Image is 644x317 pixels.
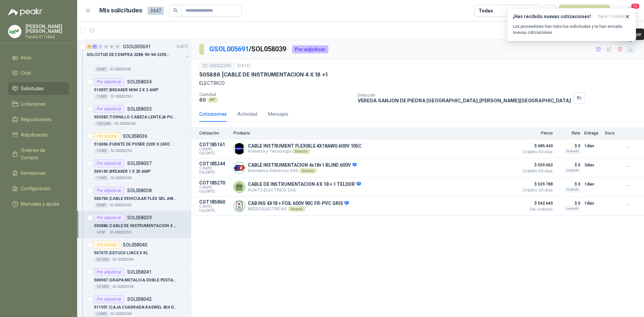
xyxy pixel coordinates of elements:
[94,114,177,120] p: 503583 | TORNILLO CABEZA LENTEJA PUNTA BROCA 8 X
[199,170,229,174] span: Exp: [DATE]
[25,35,69,39] p: Panela El Trébol
[358,93,571,98] p: Dirección
[234,143,245,154] img: Company Logo
[94,268,124,276] div: Por adjudicar
[565,168,580,173] div: Incluido
[513,14,595,19] h3: ¡Has recibido nuevas cotizaciones!
[209,44,287,54] p: / SOL058039
[199,142,229,147] p: COT185161
[292,149,310,154] div: Directo
[94,148,109,154] div: 1 UND
[94,141,170,148] p: 510056 | FUENTE DE PODER 220V X 24DC
[199,180,229,186] p: COT185270
[94,67,109,72] div: 50 MT
[177,44,188,50] p: [DATE]
[199,190,229,194] span: Exp: [DATE]
[557,161,580,169] p: $ 0
[94,284,111,289] div: 12 UND
[598,14,625,19] span: hace 1 minuto
[513,23,630,36] p: Los proveedores han visto tus solicitudes y te han enviado nuevas cotizaciones.
[21,100,46,108] span: Licitaciones
[94,196,177,202] p: 506754 | CABLE VEHICULAR FLEX SXL AWG #18,50V,12
[624,5,636,17] button: 16
[248,149,362,154] p: Potencia y Tecnología
[113,257,134,262] p: SC-00002294
[148,7,164,15] span: 3647
[127,270,152,274] p: SOL058041
[94,94,109,99] div: 1 UND
[87,44,92,49] div: 11
[8,113,69,126] a: Negociaciones
[565,149,580,154] div: Incluido
[94,277,177,283] p: 500967 | GRAPA METALICA DOBLE PESTANA 3/4
[584,199,601,207] p: 1 días
[94,214,124,222] div: Por adjudicar
[87,52,170,58] p: SOLICITUD DE COMPRA 2288-90-94-2295-96-2301-02-04
[127,80,152,84] p: SOL058034
[199,80,636,87] p: ELECTRICO
[94,295,124,303] div: Por adjudicar
[8,8,42,16] img: Logo peakr
[8,67,69,80] a: Chat
[94,304,177,311] p: 511951 | CAJA CUADRADA RASWEL 4X4 DE 4 SALIDAS
[557,131,580,136] p: Flete
[199,166,229,170] span: C: [DATE]
[248,143,362,149] p: CABLE INSTRUMENT FLEXIBLE 4X18AWG 600V 105C
[77,211,191,238] a: Por adjudicarSOL058039505886 |CABLE DE INSTRUMENTACION 4 X 18 +160 MTSC-00002290
[110,230,131,235] p: SC-00002290
[111,148,132,154] p: SC-00002290
[288,206,306,212] div: Directo
[21,69,31,77] span: Chat
[584,180,601,188] p: 1 días
[173,8,178,13] span: search
[87,43,190,64] a: 11 51 0 0 0 0 GSOL005691[DATE] SOLICITUD DE COMPRA 2288-90-94-2295-96-2301-02-04
[237,63,251,69] p: [DATE]
[479,7,493,14] div: Todas
[98,44,103,49] div: 0
[94,159,124,167] div: Por adjudicar
[519,131,553,136] p: Precio
[8,82,69,95] a: Solicitudes
[631,3,640,9] span: 16
[77,75,191,102] a: Por adjudicarSOL058034510057 |BREAKER MINI 2 X 2 AMP1 UNDSC-00002290
[109,44,114,49] div: 0
[8,144,69,164] a: Órdenes de Compra
[248,206,349,212] p: REDES ELECTRICAS
[77,157,191,184] a: Por adjudicarSOL058037504140 |BREAKER 1 X 20 AMP1 UNDSC-00002304
[123,134,147,139] p: SOL058036
[94,230,109,235] div: 60 MT
[123,243,147,247] p: SOL058040
[519,207,553,211] span: De contado
[507,8,636,41] button: ¡Has recibido nuevas cotizaciones!hace 1 minuto Los proveedores han visto tus solicitudes y te ha...
[292,45,328,53] div: Por adjudicar
[99,6,142,15] h1: Mis solicitudes
[94,250,148,256] p: 507073 | ESTUCO LINCE X KL
[94,223,177,229] p: 505886 | CABLE DE INSTRUMENTACION 4 X 18 +1
[21,54,32,61] span: Inicio
[21,116,52,123] span: Negociaciones
[127,297,152,302] p: SOL058042
[268,110,288,118] div: Mensajes
[92,44,97,49] div: 51
[199,205,229,209] span: C: [DATE]
[358,98,571,103] p: VEREDA SANJON DE PIEDRA [GEOGRAPHIC_DATA] , [PERSON_NAME][GEOGRAPHIC_DATA]
[77,238,191,265] a: Por cotizarSOL058040507073 |ESTUCO LINCE X KL25 UNDSC-00002294
[237,110,257,118] div: Actividad
[111,94,132,99] p: SC-00002290
[199,186,229,190] span: C: [DATE]
[8,98,69,110] a: Licitaciones
[299,168,317,173] div: Directo
[519,161,553,169] span: $ 559.062
[94,168,151,175] p: 504140 | BREAKER 1 X 20 AMP
[123,44,151,49] p: GSOL005691
[21,85,44,92] span: Solicitudes
[248,181,361,188] p: CABLE DE INSTRUMENTACION 4 X 18 + 1 TELDOR
[113,284,134,289] p: SC-00002304
[94,257,111,262] div: 25 UND
[199,110,227,118] div: Cotizaciones
[519,199,553,207] span: $ 542.640
[21,200,59,208] span: Manuales y ayuda
[248,201,349,207] p: CAB INS 4X18 + FOIL 600V 90C FR-PVC GRIS
[519,180,553,188] span: $ 529.788
[21,185,50,192] span: Configuración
